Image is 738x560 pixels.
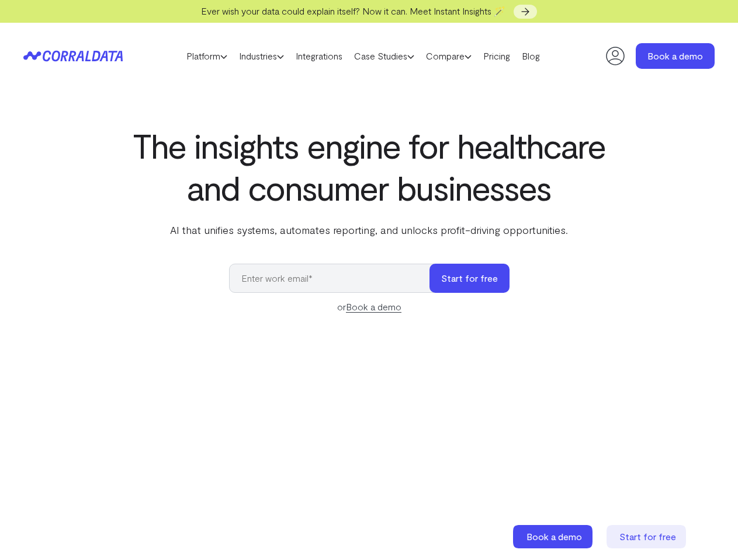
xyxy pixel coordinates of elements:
[229,264,441,293] input: Enter work email*
[429,264,510,293] button: Start for free
[348,47,420,65] a: Case Studies
[229,300,510,314] div: or
[607,525,688,548] a: Start for free
[346,301,401,313] a: Book a demo
[131,222,608,237] p: AI that unifies systems, automates reporting, and unlocks profit-driving opportunities.
[181,47,233,65] a: Platform
[516,47,546,65] a: Blog
[233,47,290,65] a: Industries
[420,47,477,65] a: Compare
[477,47,516,65] a: Pricing
[513,525,595,548] a: Book a demo
[636,43,715,69] a: Book a demo
[290,47,348,65] a: Integrations
[201,5,505,16] span: Ever wish your data could explain itself? Now it can. Meet Instant Insights 🪄
[619,531,676,542] span: Start for free
[526,531,582,542] span: Book a demo
[131,124,608,208] h1: The insights engine for healthcare and consumer businesses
